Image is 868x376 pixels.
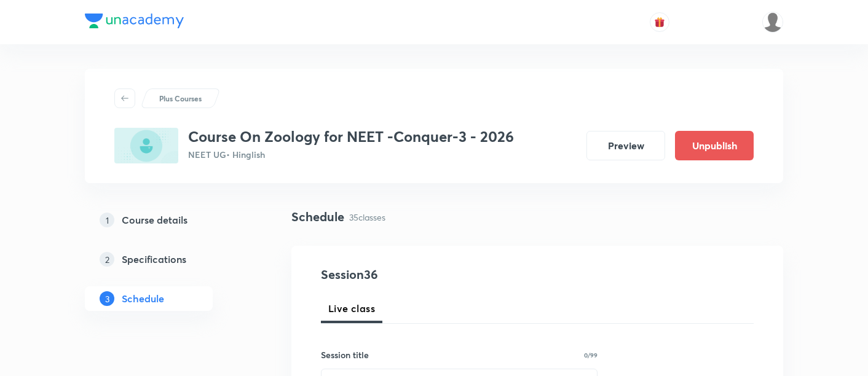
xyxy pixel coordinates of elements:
[100,291,114,306] p: 3
[85,208,252,232] a: 1Course details
[675,131,754,160] button: Unpublish
[122,291,164,306] h5: Schedule
[188,128,514,146] h3: Course On Zoology for NEET -Conquer-3 - 2026
[85,247,252,272] a: 2Specifications
[188,148,514,161] p: NEET UG • Hinglish
[321,265,545,284] h4: Session 36
[654,17,665,28] img: avatar
[321,348,369,361] h6: Session title
[291,208,344,226] h4: Schedule
[762,12,783,33] img: Mustafa kamal
[100,252,114,267] p: 2
[349,211,385,224] p: 35 classes
[650,12,669,32] button: avatar
[100,213,114,227] p: 1
[85,14,184,28] img: Company Logo
[586,131,665,160] button: Preview
[328,301,375,316] span: Live class
[85,14,184,31] a: Company Logo
[114,128,178,163] img: 346FFF83-C894-4D77-B32B-C6AFECB3094D_plus.png
[159,93,202,104] p: Plus Courses
[584,352,598,358] p: 0/99
[122,252,186,267] h5: Specifications
[122,213,187,227] h5: Course details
